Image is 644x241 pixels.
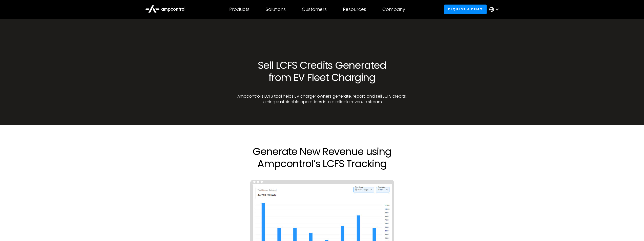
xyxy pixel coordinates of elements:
div: Resources [343,7,366,12]
div: Products [229,7,250,12]
div: Solutions [266,7,286,12]
h1: Sell LCFS Credits Generated from EV Fleet Charging [236,59,408,83]
div: Company [382,7,405,12]
div: Customers [302,7,327,12]
a: Request a demo [444,5,487,14]
p: Ampcontrol’s LCFS tool helps EV charger owners generate, report, and sell LCFS credits, turning s... [236,94,408,105]
h2: Generate New Revenue using Ampcontrol’s LCFS Tracking [236,145,408,170]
